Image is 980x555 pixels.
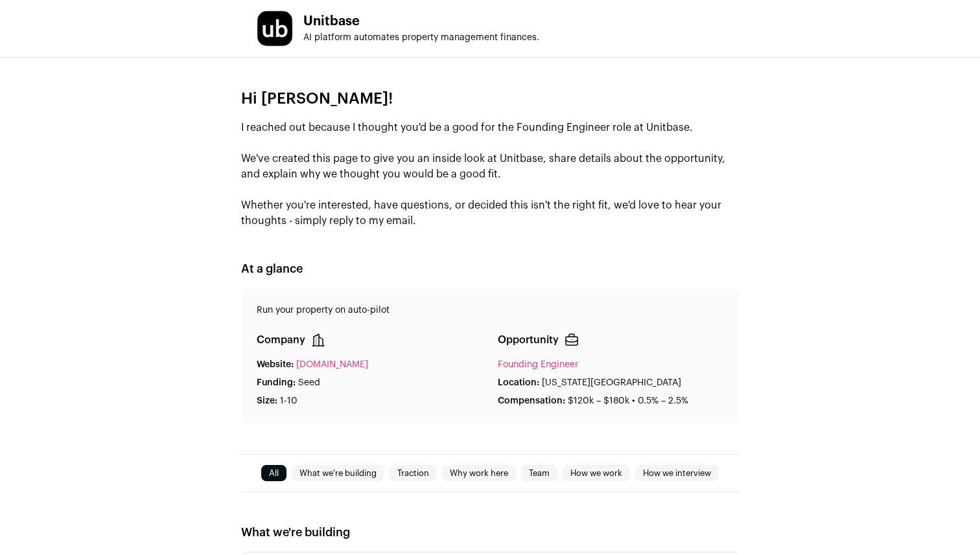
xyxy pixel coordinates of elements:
h2: At a glance [241,260,739,278]
p: Compensation: [498,394,565,407]
img: 180d8d1040b0dd663c9337dc679c1304ca7ec8217767d6a0a724e31ff9c1dc78.jpg [257,11,292,46]
p: Company [257,332,305,348]
a: Founding Engineer [498,360,578,369]
p: Location: [498,376,539,389]
p: Website: [257,358,294,371]
p: Opportunity [498,332,559,348]
p: 1-10 [280,394,297,407]
p: I reached out because I thought you'd be a good for the Founding Engineer role at Unitbase. We've... [241,120,739,229]
a: [DOMAIN_NAME] [296,358,368,371]
p: Size: [257,394,277,407]
p: Funding: [257,376,296,389]
a: What we're building [292,466,384,481]
a: How we work [563,466,630,481]
span: AI platform automates property management finances. [303,33,539,42]
p: Hi [PERSON_NAME]! [241,89,739,109]
h1: Unitbase [303,15,539,28]
a: All [261,466,286,481]
a: Traction [390,466,437,481]
p: [US_STATE][GEOGRAPHIC_DATA] [542,376,681,389]
h2: What we're building [241,523,739,541]
p: Run your property on auto-pilot [257,304,723,317]
p: $120k – $180k • 0.5% – 2.5% [568,394,688,407]
a: How we interview [635,466,719,481]
p: Seed [298,376,320,389]
a: Why work here [442,466,516,481]
a: Team [521,466,557,481]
